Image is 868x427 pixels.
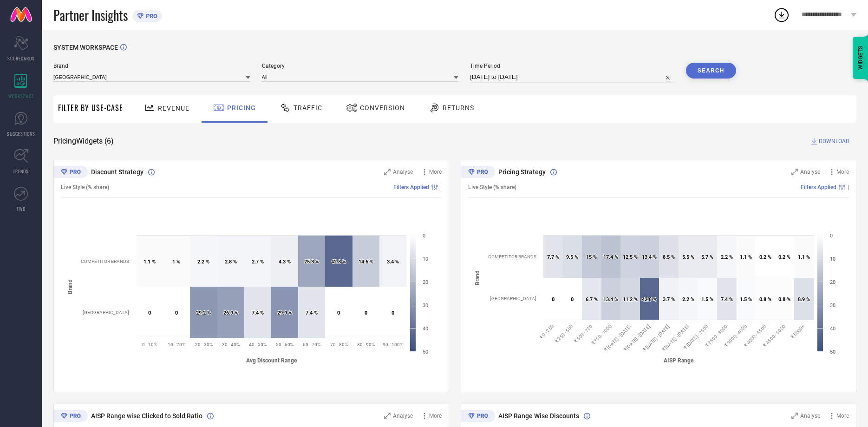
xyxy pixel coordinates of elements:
[830,256,835,262] text: 10
[175,310,178,316] text: 0
[222,342,240,347] text: 30 - 40%
[383,342,403,347] text: 90 - 100%
[724,324,748,348] text: ₹ 3000 - 4000
[357,342,375,347] text: 80 - 90%
[365,310,367,316] text: 0
[470,72,674,83] input: Select time period
[830,302,835,309] text: 30
[800,169,820,175] span: Analyse
[778,254,790,260] text: 0.2 %
[393,169,413,175] span: Analyse
[830,233,833,239] text: 0
[91,412,202,420] span: AISP Range wise Clicked to Sold Ratio
[13,168,29,175] span: TRENDS
[470,63,674,69] span: Time Period
[798,296,810,302] text: 8.9 %
[474,270,481,285] tspan: Brand
[423,233,425,239] text: 0
[7,130,35,137] span: SUGGESTIONS
[801,184,836,191] span: Filters Applied
[773,7,790,23] div: Open download list
[225,259,237,265] text: 2.8 %
[53,63,250,69] span: Brand
[91,168,144,176] span: Discount Strategy
[423,326,428,332] text: 40
[306,310,318,316] text: 7.4 %
[246,357,297,364] tspan: Avg Discount Range
[223,310,238,316] text: 26.9 %
[423,256,428,262] text: 10
[262,63,459,69] span: Category
[759,254,771,260] text: 0.2 %
[387,259,399,265] text: 3.4 %
[461,410,495,424] div: Premium
[830,279,835,285] text: 20
[393,413,413,419] span: Analyse
[277,310,292,316] text: 29.9 %
[701,296,713,302] text: 1.5 %
[798,254,810,260] text: 1.1 %
[762,324,786,348] text: ₹ 4500 - 5000
[566,254,578,260] text: 9.5 %
[743,324,767,348] text: ₹ 4000 - 4500
[586,296,598,302] text: 6.7 %
[168,342,185,347] text: 10 - 20%
[642,254,657,260] text: 13.4 %
[830,326,835,332] text: 40
[701,254,713,260] text: 5.7 %
[58,102,123,113] span: Filter By Use-Case
[276,342,294,347] text: 50 - 60%
[17,205,26,212] span: FWD
[830,349,835,355] text: 50
[360,104,405,112] span: Conversion
[384,413,391,419] svg: Zoom
[53,166,88,180] div: Premium
[488,254,536,259] text: COMPETITOR BRANDS
[498,168,546,176] span: Pricing Strategy
[337,310,340,316] text: 0
[623,254,638,260] text: 12.5 %
[819,137,849,146] span: DOWNLOAD
[586,254,597,260] text: 15 %
[778,296,790,302] text: 0.8 %
[423,349,428,355] text: 50
[331,259,346,265] text: 42.8 %
[197,259,209,265] text: 2.2 %
[740,296,752,302] text: 1.5 %
[721,254,733,260] text: 2.2 %
[538,324,555,340] text: ₹ 0 - 250
[195,342,213,347] text: 20 - 30%
[603,296,618,302] text: 13.4 %
[53,44,118,51] span: SYSTEM WORKSPACE
[148,310,151,316] text: 0
[279,259,291,265] text: 4.3 %
[682,296,694,302] text: 2.2 %
[800,413,820,419] span: Analyse
[429,169,442,175] span: More
[661,324,690,353] text: ₹ [DATE] - [DATE]
[384,169,391,175] svg: Zoom
[686,63,736,79] button: Search
[227,104,256,112] span: Pricing
[571,296,574,302] text: 0
[573,324,594,344] text: ₹ 500 - 750
[791,169,798,175] svg: Zoom
[759,296,771,302] text: 0.8 %
[704,324,728,348] text: ₹ 2500 - 3000
[423,279,428,285] text: 20
[836,413,849,419] span: More
[249,342,267,347] text: 40 - 50%
[429,413,442,419] span: More
[172,259,180,265] text: 1 %
[144,259,156,265] text: 1.1 %
[252,310,264,316] text: 7.4 %
[461,166,495,180] div: Premium
[359,259,373,265] text: 14.6 %
[642,296,657,302] text: 42.8 %
[144,13,157,20] span: PRO
[158,105,189,112] span: Revenue
[603,324,632,353] text: ₹ [DATE] - [DATE]
[252,259,264,265] text: 2.7 %
[443,104,474,112] span: Returns
[196,310,211,316] text: 29.2 %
